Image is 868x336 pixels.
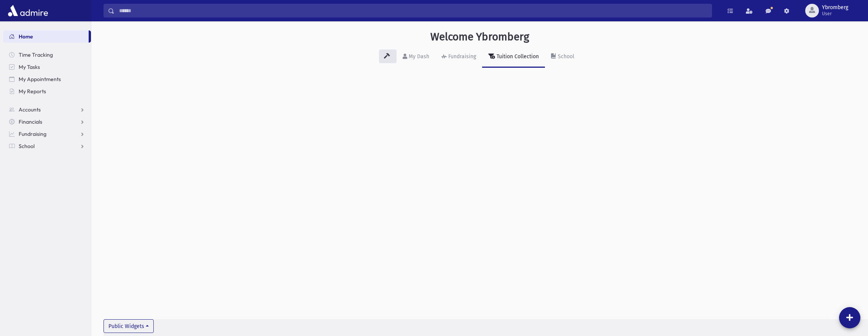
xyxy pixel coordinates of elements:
[3,128,91,140] a: Fundraising
[545,46,580,68] a: School
[447,53,476,60] div: Fundraising
[19,106,41,113] span: Accounts
[3,61,91,73] a: My Tasks
[19,64,40,70] span: My Tasks
[430,30,529,43] h3: Welcome Ybromberg
[104,319,154,333] button: Public Widgets
[407,53,429,60] div: My Dash
[3,85,91,97] a: My Reports
[556,53,574,60] div: School
[397,46,435,68] a: My Dash
[822,5,848,11] span: Ybromberg
[19,88,46,95] span: My Reports
[19,76,61,83] span: My Appointments
[3,49,91,61] a: Time Tracking
[3,30,89,43] a: Home
[3,73,91,85] a: My Appointments
[822,11,848,17] span: User
[3,104,91,116] a: Accounts
[3,140,91,152] a: School
[482,46,545,68] a: Tuition Collection
[19,51,53,58] span: Time Tracking
[6,3,50,18] img: AdmirePro
[19,118,42,125] span: Financials
[495,53,539,60] div: Tuition Collection
[3,116,91,128] a: Financials
[115,4,712,18] input: Search
[435,46,482,68] a: Fundraising
[19,33,33,40] span: Home
[19,131,46,137] span: Fundraising
[19,143,35,150] span: School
